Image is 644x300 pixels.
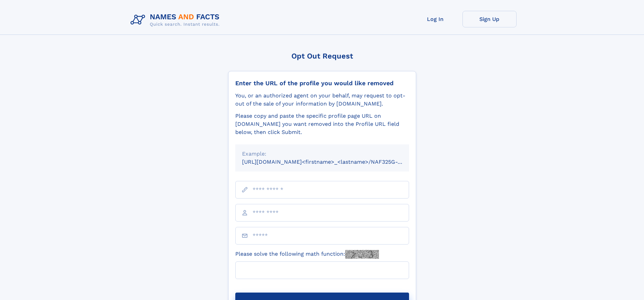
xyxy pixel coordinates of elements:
[235,250,379,259] label: Please solve the following math function:
[462,11,517,27] a: Sign Up
[228,52,416,60] div: Opt Out Request
[235,92,409,108] div: You, or an authorized agent on your behalf, may request to opt-out of the sale of your informatio...
[242,159,422,165] small: [URL][DOMAIN_NAME]<firstname>_<lastname>/NAF325G-xxxxxxxx
[128,11,225,29] img: Logo Names and Facts
[408,11,462,27] a: Log In
[242,150,402,158] div: Example:
[235,112,409,136] div: Please copy and paste the specific profile page URL on [DOMAIN_NAME] you want removed into the Pr...
[235,79,409,87] div: Enter the URL of the profile you would like removed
